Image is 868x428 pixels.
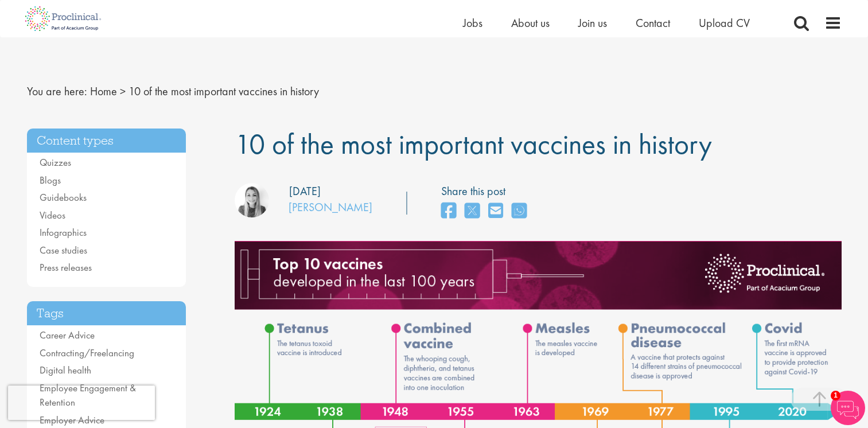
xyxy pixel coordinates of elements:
span: You are here: [27,84,87,99]
a: [PERSON_NAME] [289,200,372,215]
img: Hannah Burke [235,183,269,217]
span: 10 of the most important vaccines in history [235,126,712,162]
a: Infographics [40,226,87,239]
a: Employer Advice [40,414,104,426]
a: Digital health [40,364,91,376]
a: Case studies [40,244,87,256]
a: Upload CV [699,15,750,30]
a: Join us [578,15,607,30]
a: Career Advice [40,329,95,341]
a: Employee Engagement & Retention [40,382,136,409]
a: Contact [636,15,670,30]
a: Press releases [40,261,92,274]
a: share on twitter [465,199,480,224]
a: share on whats app [512,199,527,224]
a: Guidebooks [40,191,87,204]
label: Share this post [441,183,532,200]
a: About us [511,15,550,30]
div: [DATE] [289,183,321,200]
img: Chatbot [831,391,865,425]
a: Blogs [40,174,61,186]
span: > [120,84,126,99]
a: share on email [488,199,503,224]
h3: Tags [27,301,186,326]
h3: Content types [27,129,186,153]
a: Contracting/Freelancing [40,347,134,359]
a: Videos [40,209,65,221]
span: 10 of the most important vaccines in history [129,84,319,99]
iframe: reCAPTCHA [8,386,155,420]
a: breadcrumb link [90,84,117,99]
a: Quizzes [40,156,71,169]
span: 1 [831,391,840,400]
a: share on facebook [441,199,456,224]
a: Jobs [463,15,482,30]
